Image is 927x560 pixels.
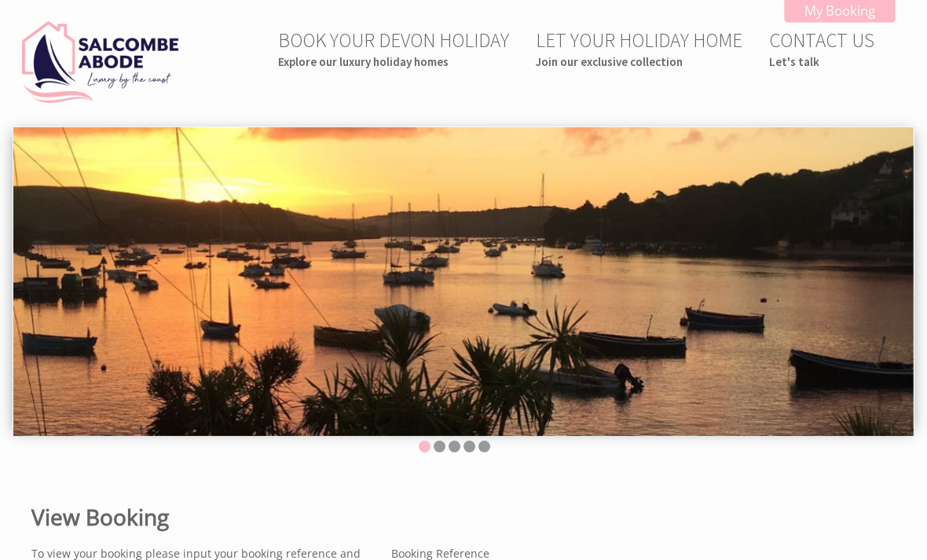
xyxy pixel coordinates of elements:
img: Salcombe Abode [22,21,179,103]
a: LET YOUR HOLIDAY HOMEJoin our exclusive collection [536,27,742,69]
a: CONTACT USLet's talk [769,27,874,69]
a: BOOK YOUR DEVON HOLIDAYExplore our luxury holiday homes [278,27,509,69]
h1: View Booking [31,502,877,532]
small: Join our exclusive collection [536,54,742,69]
small: Explore our luxury holiday homes [278,54,509,69]
small: Let's talk [769,54,874,69]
